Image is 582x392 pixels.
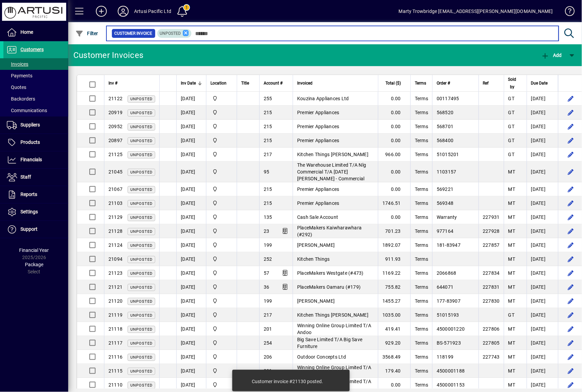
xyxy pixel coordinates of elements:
span: Unposted [130,111,152,115]
span: Invoiced [297,79,312,87]
span: 21125 [108,152,122,157]
button: Profile [112,5,134,17]
td: [DATE] [176,266,206,280]
span: 217 [264,312,272,318]
span: 569348 [437,200,454,206]
a: Financials [3,151,68,168]
span: Terms [415,110,428,115]
a: Products [3,134,68,151]
td: [DATE] [527,280,558,294]
span: 1103157 [437,169,456,175]
span: MT [508,228,515,234]
span: Main Warehouse [210,168,233,176]
span: 201 [264,326,272,332]
div: Inv Date [181,79,202,87]
span: Terms [415,96,428,101]
span: Backorders [7,96,35,102]
span: Terms [415,138,428,143]
span: MT [508,256,515,262]
td: 1746.51 [378,196,410,210]
span: GT [508,152,515,157]
td: 1455.27 [378,294,410,308]
button: Filter [74,27,100,40]
span: 199 [264,242,272,248]
div: Marty Trowbridge [EMAIL_ADDRESS][PERSON_NAME][DOMAIN_NAME] [399,6,553,17]
td: [DATE] [527,266,558,280]
span: Total ($) [385,79,401,87]
button: Edit [565,149,576,160]
span: Premier Appliances [297,124,339,129]
span: 21067 [108,186,122,192]
span: Premier Appliances [297,186,339,192]
button: Edit [565,365,576,376]
span: Main Warehouse [210,283,233,291]
span: Main Warehouse [210,123,233,130]
span: Main Warehouse [210,353,233,361]
td: 0.00 [378,162,410,182]
span: 206 [264,354,272,360]
span: MT [508,270,515,276]
button: Edit [565,240,576,251]
span: PlaceMakers Westgate (#473) [297,270,364,276]
button: Edit [565,282,576,292]
span: Main Warehouse [210,311,233,319]
span: MT [508,169,515,175]
span: Products [20,139,40,145]
span: BS-571923 [437,340,461,346]
span: 135 [264,214,272,220]
span: 21122 [108,96,122,101]
button: Edit [565,268,576,278]
td: [DATE] [176,148,206,162]
td: 1035.00 [378,308,410,322]
span: Financials [20,157,42,162]
td: [DATE] [176,196,206,210]
span: Unposted [130,229,152,234]
span: 21124 [108,242,122,248]
span: Unposted [130,285,152,290]
td: [DATE] [176,350,206,364]
div: Title [241,79,255,87]
span: 227805 [483,340,500,346]
span: 227857 [483,242,500,248]
span: Winning Online Group Limited T/A Andoo [297,323,371,335]
td: 911.93 [378,252,410,266]
span: 21116 [108,354,122,360]
button: Edit [565,254,576,265]
span: Main Warehouse [210,199,233,207]
span: Terms [415,354,428,360]
span: Cash Sale Account [297,214,338,220]
td: [DATE] [176,322,206,336]
span: 227806 [483,326,500,332]
div: Due Date [531,79,554,87]
span: Unposted [160,31,181,36]
span: Unposted [130,341,152,346]
button: Edit [565,296,576,306]
span: Unposted [130,271,152,276]
div: Ref [483,79,500,87]
td: [DATE] [176,224,206,238]
span: Big Save Limited T/A Big Save Furniture [297,337,362,349]
td: 0.00 [378,134,410,148]
span: Main Warehouse [210,269,233,277]
span: Home [20,29,33,35]
a: Reports [3,186,68,203]
td: [DATE] [527,308,558,322]
span: PlaceMakers Oamaru (#179) [297,284,361,290]
span: 36 [264,284,270,290]
td: [DATE] [176,182,206,196]
span: 227931 [483,214,500,220]
span: GT [508,124,515,129]
span: Kitchen Things [297,256,330,262]
span: MT [508,214,515,220]
span: 215 [264,200,272,206]
button: Edit [565,93,576,104]
span: 215 [264,110,272,115]
span: Terms [415,298,428,304]
td: [DATE] [527,182,558,196]
span: Settings [20,209,38,214]
button: Edit [565,351,576,362]
span: 977164 [437,228,454,234]
span: Main Warehouse [210,95,233,102]
td: [DATE] [176,252,206,266]
span: 57 [264,270,270,276]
